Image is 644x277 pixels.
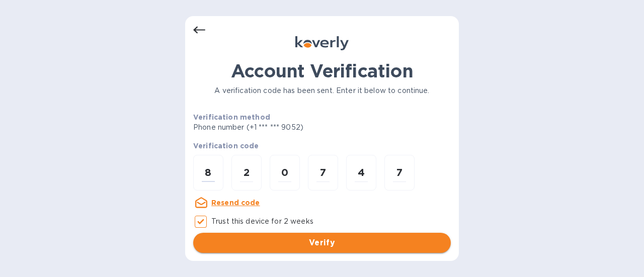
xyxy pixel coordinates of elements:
[201,237,443,249] span: Verify
[193,60,451,81] h1: Account Verification
[193,141,451,151] p: Verification code
[211,216,313,227] p: Trust this device for 2 weeks
[193,233,451,253] button: Verify
[193,113,270,121] b: Verification method
[193,85,451,96] p: A verification code has been sent. Enter it below to continue.
[211,199,260,207] u: Resend code
[193,122,380,133] p: Phone number (+1 *** *** 9052)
